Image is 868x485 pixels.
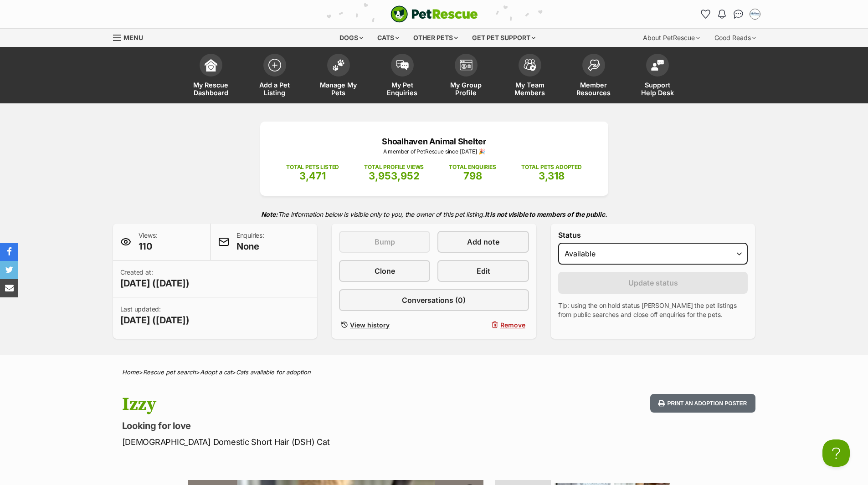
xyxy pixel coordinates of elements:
[123,34,143,41] span: Menu
[402,295,466,306] span: Conversations (0)
[200,368,232,376] a: Adopt a cat
[485,210,607,218] strong: It is not visible to members of the public.
[339,260,430,282] a: Clone
[558,231,748,239] label: Status
[143,368,196,376] a: Rescue pet search
[261,210,278,218] strong: Note:
[236,240,264,253] span: None
[299,170,326,182] span: 3,471
[382,81,423,97] span: My Pet Enquiries
[637,29,706,47] div: About PetRescue
[699,7,762,21] ul: Account quick links
[339,318,430,332] a: View history
[651,60,664,71] img: help-desk-icon-fdf02630f3aa405de69fd3d07c3f3aa587a6932b1a1747fa1d2bba05be0121f9.svg
[274,135,595,148] p: Shoalhaven Animal Shelter
[390,5,478,23] a: PetRescue
[236,368,311,376] a: Cats available for adoption
[243,49,307,103] a: Add a Pet Listing
[628,277,678,288] span: Update status
[524,59,536,71] img: team-members-icon-5396bd8760b3fe7c0b43da4ab00e1e3bb1a5d9ba89233759b79545d2d3fc5d0d.svg
[699,7,713,21] a: Favourites
[449,163,496,171] p: TOTAL ENQUIRIES
[477,265,490,276] span: Edit
[339,231,430,253] button: Bump
[332,59,345,71] img: manage-my-pets-icon-02211641906a0b7f246fdf0571729dbe1e7629f14944591b6c1af311fb30b64b.svg
[369,170,420,182] span: 3,953,952
[650,394,755,413] button: Print an adoption poster
[122,436,508,448] p: [DEMOGRAPHIC_DATA] Domestic Short Hair (DSH) Cat
[407,29,464,47] div: Other pets
[375,265,395,276] span: Clone
[715,7,729,21] button: Notifications
[466,29,542,47] div: Get pet support
[509,81,550,97] span: My Team Members
[179,49,243,103] a: My Rescue Dashboard
[122,368,139,376] a: Home
[120,314,190,327] span: [DATE] ([DATE])
[205,59,217,71] img: dashboard-icon-eb2f2d2d3e046f16d808141f083e7271f6b2e854fb5c12c21221c1fb7104beca.svg
[437,318,529,332] button: Remove
[558,272,748,294] button: Update status
[822,439,850,467] iframe: Help Scout Beacon - Open
[437,231,529,253] a: Add note
[375,236,395,247] span: Bump
[99,369,769,376] div: > > >
[734,10,743,19] img: chat-41dd97257d64d25036548639549fe6c8038ab92f7586957e7f3b1b290dea8141.svg
[748,7,762,21] button: My account
[274,148,595,156] p: A member of PetRescue since [DATE] 🎉
[558,301,748,319] p: Tip: using the on hold status [PERSON_NAME] the pet listings from public searches and close off e...
[371,29,406,47] div: Cats
[113,205,755,224] p: The information below is visible only to you, the owner of this pet listing.
[446,81,487,97] span: My Group Profile
[364,163,424,171] p: TOTAL PROFILE VIEWS
[113,29,149,45] a: Menu
[350,320,390,330] span: View history
[268,59,281,71] img: add-pet-listing-icon-0afa8454b4691262ce3f59096e99ab1cd57d4a30225e0717b998d2c9b9846f56.svg
[120,268,190,290] p: Created at:
[434,49,498,103] a: My Group Profile
[467,236,499,247] span: Add note
[254,81,295,97] span: Add a Pet Listing
[236,231,264,253] p: Enquiries:
[708,29,762,47] div: Good Reads
[718,10,725,19] img: notifications-46538b983faf8c2785f20acdc204bb7945ddae34d4c08c2a6579f10ce5e182be.svg
[437,260,529,282] a: Edit
[370,49,434,103] a: My Pet Enquiries
[498,49,562,103] a: My Team Members
[190,81,231,97] span: My Rescue Dashboard
[637,81,678,97] span: Support Help Desk
[500,320,525,330] span: Remove
[396,60,409,70] img: pet-enquiries-icon-7e3ad2cf08bfb03b45e93fb7055b45f3efa6380592205ae92323e6603595dc1f.svg
[339,289,529,311] a: Conversations (0)
[539,170,565,182] span: 3,318
[626,49,689,103] a: Support Help Desk
[521,163,582,171] p: TOTAL PETS ADOPTED
[333,29,370,47] div: Dogs
[307,49,370,103] a: Manage My Pets
[750,10,760,19] img: Jodie Parnell profile pic
[120,305,190,327] p: Last updated:
[390,5,478,23] img: logo-cat-932fe2b9b8326f06289b0f2fb663e598f794de774fb13d1741a6617ecf9a85b4.svg
[120,277,190,290] span: [DATE] ([DATE])
[731,7,746,21] a: Conversations
[318,81,359,97] span: Manage My Pets
[460,60,473,71] img: group-profile-icon-3fa3cf56718a62981997c0bc7e787c4b2cf8bcc04b72c1350f741eb67cf2f40e.svg
[286,163,339,171] p: TOTAL PETS LISTED
[122,419,508,432] p: Looking for love
[587,59,600,71] img: member-resources-icon-8e73f808a243e03378d46382f2149f9095a855e16c252ad45f914b54edf8863c.svg
[463,170,482,182] span: 798
[122,394,508,415] h1: Izzy
[562,49,626,103] a: Member Resources
[573,81,614,97] span: Member Resources
[139,240,158,253] span: 110
[139,231,158,253] p: Views:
